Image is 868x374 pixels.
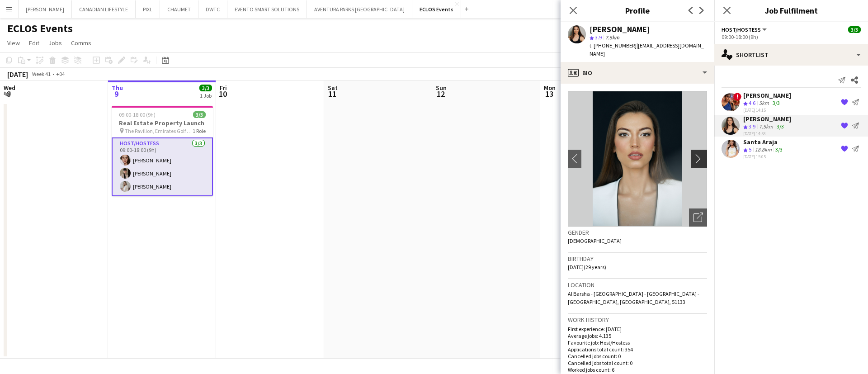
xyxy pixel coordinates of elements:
[45,37,66,49] a: Jobs
[160,0,198,18] button: CHAUMET
[220,84,227,92] span: Fri
[743,91,791,99] div: [PERSON_NAME]
[326,89,338,99] span: 11
[19,0,72,18] button: [PERSON_NAME]
[753,146,774,154] div: 18.8km
[200,92,212,99] div: 1 Job
[71,39,91,47] span: Comms
[714,44,868,66] div: Shortlist
[749,99,755,106] span: 4.6
[4,84,15,92] span: Wed
[542,89,556,99] span: 13
[590,42,637,49] span: t. [PHONE_NUMBER]
[568,264,606,270] span: [DATE] (29 years)
[112,84,123,92] span: Thu
[757,123,775,131] div: 7.5km
[568,255,707,263] h3: Birthday
[568,290,699,305] span: Al Barsha - [GEOGRAPHIC_DATA] - [GEOGRAPHIC_DATA] - [GEOGRAPHIC_DATA], [GEOGRAPHIC_DATA], 51133
[227,0,307,18] button: EVENTO SMART SOLUTIONS
[112,119,213,127] h3: Real Estate Property Launch
[722,26,768,33] button: Host/Hostess
[568,353,707,360] p: Cancelled jobs count: 0
[568,339,707,346] p: Favourite job: Host/Hostess
[56,71,65,77] div: +04
[568,281,707,289] h3: Location
[4,37,24,49] a: View
[743,115,791,123] div: [PERSON_NAME]
[689,208,707,227] div: Open photos pop-in
[561,62,714,84] div: Bio
[590,25,650,33] div: [PERSON_NAME]
[722,33,861,40] div: 09:00-18:00 (9h)
[7,70,28,79] div: [DATE]
[777,123,784,130] app-skills-label: 3/3
[714,5,868,16] h3: Job Fulfilment
[749,123,755,130] span: 3.9
[193,111,206,118] span: 3/3
[72,0,136,18] button: CANADIAN LIFESTYLE
[328,84,338,92] span: Sat
[7,39,20,47] span: View
[48,39,62,47] span: Jobs
[412,0,461,18] button: ECLOS Events
[743,154,784,160] div: [DATE] 15:05
[119,111,156,118] span: 09:00-18:00 (9h)
[67,37,95,49] a: Comms
[199,85,212,91] span: 3/3
[773,99,780,106] app-skills-label: 3/3
[743,107,791,113] div: [DATE] 14:15
[434,89,447,99] span: 12
[568,91,707,227] img: Crew avatar or photo
[568,237,622,244] span: [DEMOGRAPHIC_DATA]
[436,84,447,92] span: Sun
[775,146,783,153] app-skills-label: 3/3
[561,5,714,16] h3: Profile
[568,326,707,332] p: First experience: [DATE]
[722,26,761,33] span: Host/Hostess
[595,34,602,41] span: 3.9
[7,22,73,35] h1: ECLOS Events
[25,37,43,49] a: Edit
[136,0,160,18] button: PIXL
[757,99,771,107] div: 5km
[2,89,15,99] span: 8
[604,34,621,41] span: 7.5km
[218,89,227,99] span: 10
[544,84,556,92] span: Mon
[743,130,791,136] div: [DATE] 14:53
[193,128,206,134] span: 1 Role
[749,146,751,153] span: 5
[568,332,707,339] p: Average jobs: 4.135
[568,228,707,237] h3: Gender
[848,26,861,33] span: 3/3
[568,366,707,373] p: Worked jobs count: 6
[112,106,213,196] app-job-card: 09:00-18:00 (9h)3/3Real Estate Property Launch The Pavilion, Emirates Golf Club1 RoleHost/Hostess...
[590,42,704,57] span: | [EMAIL_ADDRESS][DOMAIN_NAME]
[568,360,707,366] p: Cancelled jobs total count: 0
[743,138,784,146] div: Santa Araja
[568,316,707,324] h3: Work history
[112,137,213,196] app-card-role: Host/Hostess3/309:00-18:00 (9h)[PERSON_NAME][PERSON_NAME][PERSON_NAME]
[733,93,741,101] span: !
[307,0,412,18] button: AVENTURA PARKS [GEOGRAPHIC_DATA]
[198,0,227,18] button: DWTC
[125,128,193,134] span: The Pavilion, Emirates Golf Club
[29,39,39,47] span: Edit
[568,346,707,353] p: Applications total count: 354
[30,71,52,77] span: Week 41
[110,89,123,99] span: 9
